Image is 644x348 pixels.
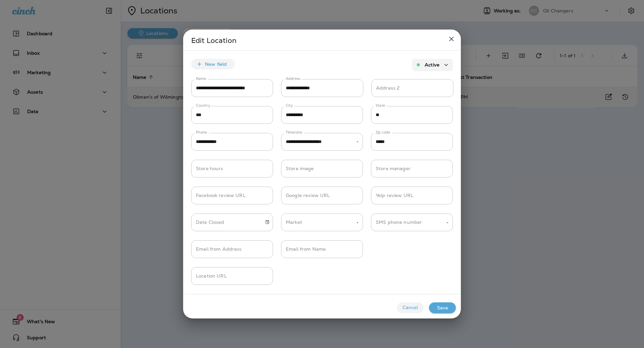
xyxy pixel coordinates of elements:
[286,76,300,81] label: Address
[429,302,456,313] button: Save
[286,103,293,108] label: City
[355,220,361,226] button: Open
[205,61,227,67] p: New field
[196,76,206,81] label: Name
[286,130,302,135] label: Timezone
[397,302,424,313] button: Cancel
[196,130,207,135] label: Phone
[445,32,458,46] button: close
[412,59,453,71] button: Active
[196,103,210,108] label: Country
[355,139,361,145] button: Open
[183,30,461,50] h2: Edit Location
[444,220,450,226] button: Open
[376,103,385,108] label: State
[425,62,439,67] p: Active
[376,130,390,135] label: Zip code
[191,59,235,69] button: New field
[262,217,272,227] button: Choose date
